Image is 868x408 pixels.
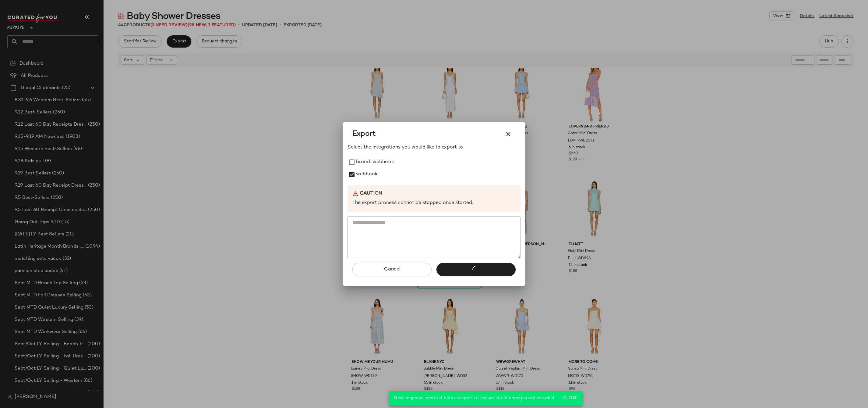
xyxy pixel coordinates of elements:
[563,396,578,401] span: Close
[394,396,555,400] span: New snapshot created before export to ensure latest changes are included.
[352,263,432,276] button: Cancel
[348,144,520,151] p: Select the integrations you would like to export to
[360,190,382,197] b: Caution
[383,267,400,272] span: Cancel
[352,129,376,139] span: Export
[356,156,394,168] label: brand-webhook
[356,168,378,181] label: webhook
[352,200,516,207] p: The export process cannot be stopped once started.
[560,393,580,404] button: Close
